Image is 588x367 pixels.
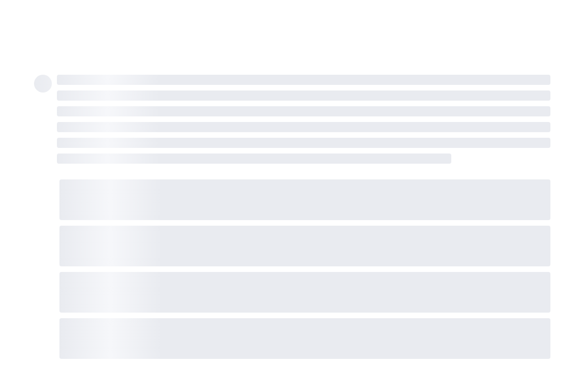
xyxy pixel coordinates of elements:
[59,272,550,313] span: ‌
[59,179,550,220] span: ‌
[57,154,452,164] span: ‌
[57,122,550,132] span: ‌
[57,138,550,148] span: ‌
[57,75,550,85] span: ‌
[57,106,550,116] span: ‌
[34,75,52,93] span: ‌
[57,90,550,101] span: ‌
[59,318,550,359] span: ‌
[59,226,550,266] span: ‌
